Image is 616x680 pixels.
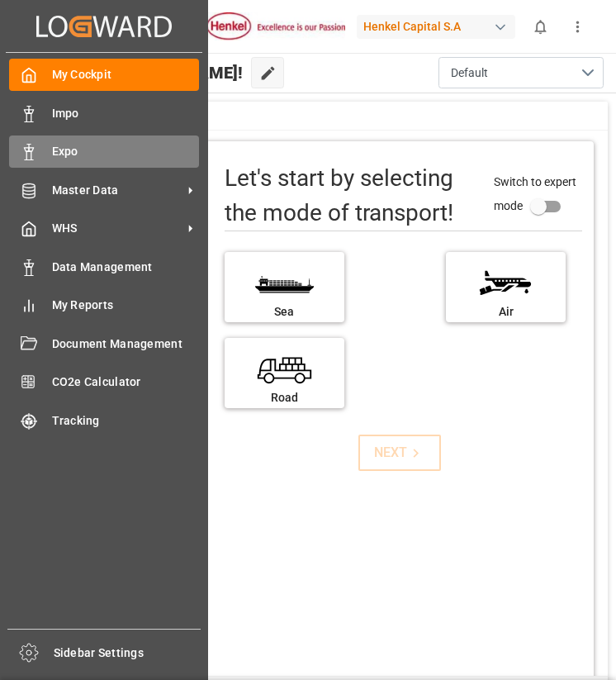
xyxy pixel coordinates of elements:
[52,259,200,276] span: Data Management
[9,366,199,398] a: CO2e Calculator
[52,373,200,391] span: CO2e Calculator
[9,136,199,168] a: Expo
[52,66,200,83] span: My Cockpit
[9,250,199,283] a: Data Management
[358,435,441,471] button: NEXT
[225,161,478,231] div: Let's start by selecting the mode of transport!
[438,57,604,88] button: open menu
[9,327,199,359] a: Document Management
[454,303,557,321] div: Air
[9,97,199,129] a: Impo
[52,182,182,199] span: Master Data
[9,289,199,321] a: My Reports
[52,143,200,160] span: Expo
[522,8,559,45] button: show 0 new notifications
[52,335,200,353] span: Document Management
[374,443,424,463] div: NEXT
[54,644,201,662] span: Sidebar Settings
[52,220,182,237] span: WHS
[233,389,336,407] div: Road
[206,12,345,41] img: Henkel%20logo.jpg_1689854090.jpg
[233,303,336,321] div: Sea
[52,297,200,314] span: My Reports
[559,8,596,45] button: show more
[357,11,522,42] button: Henkel Capital S.A
[357,15,515,39] div: Henkel Capital S.A
[451,64,488,82] span: Default
[52,412,200,430] span: Tracking
[494,175,576,212] span: Switch to expert mode
[52,105,200,122] span: Impo
[9,59,199,91] a: My Cockpit
[9,404,199,436] a: Tracking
